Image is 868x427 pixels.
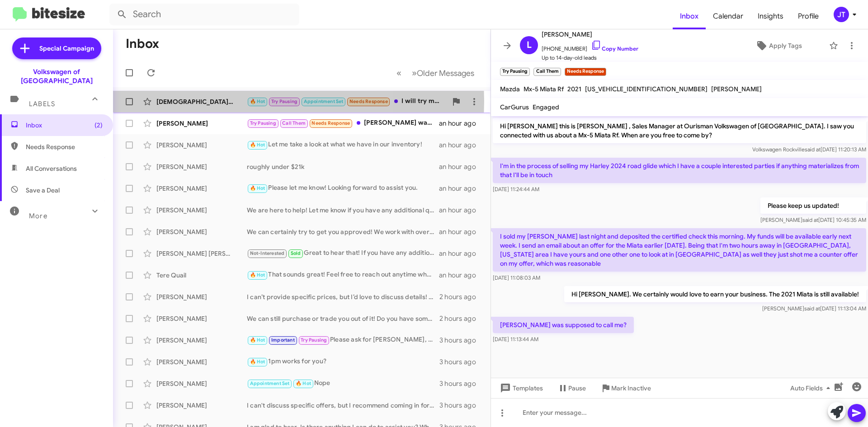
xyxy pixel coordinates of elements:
[247,118,439,128] div: [PERSON_NAME] was supposed to call me?
[247,401,439,410] div: I can't discuss specific offers, but I recommend coming in for an appraisal. Let's schedule an ap...
[500,85,520,93] span: Mazda
[304,99,344,104] span: Appointment Set
[250,250,285,256] span: Not-Interested
[250,120,276,126] span: Try Pausing
[706,3,750,29] a: Calendar
[156,357,247,366] div: [PERSON_NAME]
[250,185,265,191] span: 🔥 Hot
[250,142,265,148] span: 🔥 Hot
[564,286,866,302] p: Hi [PERSON_NAME]. We certainly would love to earn your business. The 2021 Miata is still available!
[826,7,858,22] button: JT
[533,103,559,111] span: Engaged
[29,100,55,108] span: Labels
[762,305,866,312] span: [PERSON_NAME] [DATE] 11:13:04 AM
[834,7,849,22] div: JT
[156,227,247,236] div: [PERSON_NAME]
[29,212,47,220] span: More
[533,68,561,76] small: Call Them
[593,380,658,396] button: Mark Inactive
[732,38,825,54] button: Apply Tags
[12,38,101,59] a: Special Campaign
[247,378,439,389] div: Nope
[250,99,265,104] span: 🔥 Hot
[439,292,483,301] div: 2 hours ago
[282,120,306,126] span: Call Them
[769,38,802,54] span: Apply Tags
[156,379,247,388] div: [PERSON_NAME]
[752,146,866,153] span: Volkswagen Rockville [DATE] 11:20:13 AM
[760,197,866,214] p: Please keep us updated!
[26,164,77,173] span: All Conversations
[565,68,606,76] small: Needs Response
[439,249,483,258] div: an hour ago
[439,141,483,150] div: an hour ago
[500,103,529,111] span: CarGurus
[156,314,247,323] div: [PERSON_NAME]
[760,216,866,223] span: [PERSON_NAME] [DATE] 10:45:35 AM
[156,162,247,171] div: [PERSON_NAME]
[527,38,532,52] span: L
[247,335,439,345] div: Please ask for [PERSON_NAME], he will give you a call shortly!
[493,118,866,143] p: Hi [PERSON_NAME] this is [PERSON_NAME] , Sales Manager at Ourisman Volkswagen of [GEOGRAPHIC_DATA...
[439,379,483,388] div: 3 hours ago
[439,227,483,236] div: an hour ago
[247,357,439,367] div: 1pm works for you?
[439,119,483,128] div: an hour ago
[611,380,651,396] span: Mark Inactive
[750,3,791,29] a: Insights
[493,228,866,272] p: I sold my [PERSON_NAME] last night and deposited the certified check this morning. My funds will ...
[493,336,538,343] span: [DATE] 11:13:44 AM
[126,37,159,51] h1: Inbox
[412,67,417,79] span: »
[439,206,483,215] div: an hour ago
[791,3,826,29] a: Profile
[805,146,821,153] span: said at
[250,380,290,386] span: Appointment Set
[585,85,708,93] span: [US_VEHICLE_IDENTIFICATION_NUMBER]
[156,292,247,301] div: [PERSON_NAME]
[247,314,439,323] div: We can still purchase or trade you out of it! Do you have some time to come by [DATE] or [DATE]?
[396,67,401,79] span: «
[591,45,638,52] a: Copy Number
[156,271,247,280] div: Tere Quail
[156,184,247,193] div: [PERSON_NAME]
[439,162,483,171] div: an hour ago
[391,64,407,82] button: Previous
[271,337,295,343] span: Important
[802,216,818,223] span: said at
[500,68,530,76] small: Try Pausing
[247,183,439,193] div: Please let me know! Looking forward to assist you.
[673,3,706,29] a: Inbox
[783,380,841,396] button: Auto Fields
[493,158,866,183] p: I'm in the process of selling my Harley 2024 road glide which I have a couple interested parties ...
[109,4,299,25] input: Search
[156,97,247,106] div: [DEMOGRAPHIC_DATA][PERSON_NAME]
[247,227,439,236] div: We can certainly try to get you approved! We work with over 85 finance institutions. Around what ...
[26,186,60,195] span: Save a Deal
[491,380,550,396] button: Templates
[311,120,350,126] span: Needs Response
[439,401,483,410] div: 3 hours ago
[439,314,483,323] div: 2 hours ago
[542,40,638,53] span: [PHONE_NUMBER]
[296,380,311,386] span: 🔥 Hot
[439,184,483,193] div: an hour ago
[247,162,439,171] div: roughly under $21k
[524,85,564,93] span: Mx-5 Miata Rf
[250,272,265,278] span: 🔥 Hot
[550,380,593,396] button: Pause
[271,99,297,104] span: Try Pausing
[439,271,483,280] div: an hour ago
[247,96,447,107] div: I will try make it there sometimes this afternoon, 2-3
[247,248,439,258] div: Great to hear that! If you have any additional customers to send our way, please let me know! Alw...
[568,380,586,396] span: Pause
[493,274,540,281] span: [DATE] 11:08:03 AM
[567,85,581,93] span: 2021
[349,99,388,104] span: Needs Response
[156,249,247,258] div: [PERSON_NAME] [PERSON_NAME]
[247,270,439,280] div: That sounds great! Feel free to reach out anytime when you're ready. We're here to help you with ...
